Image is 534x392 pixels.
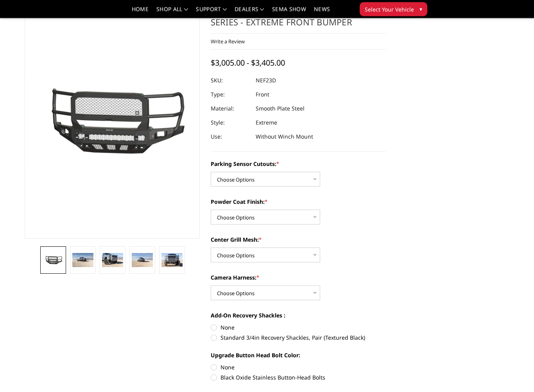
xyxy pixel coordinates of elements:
[102,253,123,267] img: 2023-2025 Ford F450-550 - Freedom Series - Extreme Front Bumper
[211,324,386,332] label: None
[211,334,386,342] label: Standard 3/4in Recovery Shackles, Pair (Textured Black)
[211,198,386,206] label: Powder Coat Finish:
[256,88,269,102] dd: Front
[161,253,183,267] img: 2023-2025 Ford F450-550 - Freedom Series - Extreme Front Bumper
[211,58,285,68] span: $3,005.00 - $3,405.00
[211,363,386,372] label: None
[132,7,149,18] a: Home
[132,253,153,267] img: 2023-2025 Ford F450-550 - Freedom Series - Extreme Front Bumper
[211,102,250,116] dt: Material:
[256,102,305,116] dd: Smooth Plate Steel
[272,7,306,18] a: SEMA Show
[256,74,276,88] dd: NEF23D
[365,5,414,14] span: Select Your Vehicle
[211,312,386,320] label: Add-On Recovery Shackles :
[256,130,313,144] dd: Without Winch Mount
[156,7,188,18] a: shop all
[211,274,386,282] label: Camera Harness:
[211,160,386,168] label: Parking Sensor Cutouts:
[72,253,93,267] img: 2023-2025 Ford F450-550 - Freedom Series - Extreme Front Bumper
[211,351,386,360] label: Upgrade Button Head Bolt Color:
[256,116,277,130] dd: Extreme
[314,7,330,18] a: News
[211,130,250,144] dt: Use:
[43,255,64,266] img: 2023-2025 Ford F450-550 - Freedom Series - Extreme Front Bumper
[211,5,386,34] h1: [DATE]-[DATE] Ford F450-550 - Freedom Series - Extreme Front Bumper
[211,74,250,88] dt: SKU:
[211,116,250,130] dt: Style:
[211,38,245,45] a: Write a Review
[211,374,386,382] label: Black Oxide Stainless Button-Head Bolts
[25,5,200,239] a: 2023-2025 Ford F450-550 - Freedom Series - Extreme Front Bumper
[360,2,427,16] button: Select Your Vehicle
[211,88,250,102] dt: Type:
[419,5,422,13] span: ▾
[196,7,227,18] a: Support
[211,236,386,244] label: Center Grill Mesh:
[235,7,264,18] a: Dealers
